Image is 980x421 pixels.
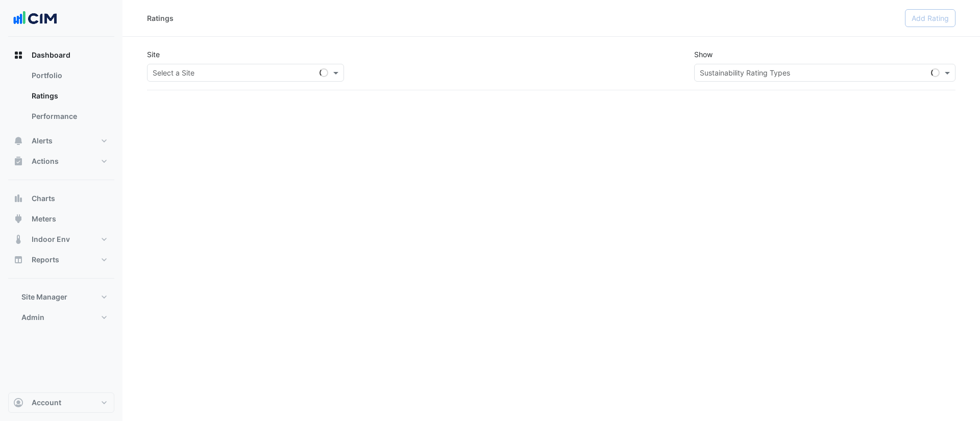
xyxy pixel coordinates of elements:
app-icon: Alerts [13,136,23,146]
button: Site Manager [8,287,114,307]
button: Account [8,392,114,413]
span: Dashboard [32,50,70,60]
span: Indoor Env [32,234,70,244]
label: Site [147,49,160,60]
div: Dashboard [8,65,114,131]
span: Account [32,398,61,408]
button: Charts [8,188,114,209]
label: Show [694,49,713,60]
app-icon: Indoor Env [13,234,23,244]
app-icon: Reports [13,255,23,265]
button: Indoor Env [8,229,114,250]
button: Reports [8,250,114,270]
app-icon: Meters [13,214,23,224]
span: Meters [32,214,56,224]
img: Company Logo [12,8,58,29]
span: Actions [32,156,59,166]
a: Ratings [23,86,114,106]
a: Portfolio [23,65,114,86]
button: Admin [8,307,114,328]
app-icon: Actions [13,156,23,166]
span: Charts [32,193,55,204]
app-icon: Charts [13,193,23,204]
span: Admin [21,312,44,323]
button: Meters [8,209,114,229]
button: Actions [8,151,114,171]
span: Reports [32,255,59,265]
button: Alerts [8,131,114,151]
a: Performance [23,106,114,127]
div: Ratings [147,13,174,23]
span: Alerts [32,136,53,146]
button: Dashboard [8,45,114,65]
app-icon: Dashboard [13,50,23,60]
span: Site Manager [21,292,67,302]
